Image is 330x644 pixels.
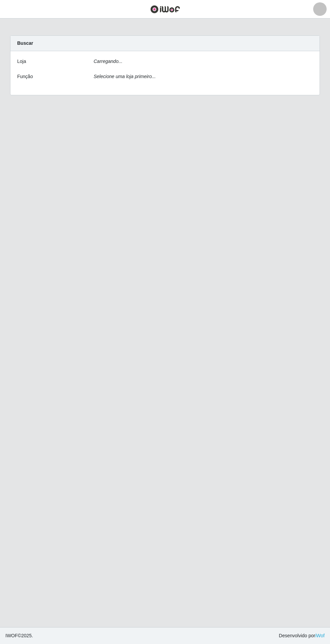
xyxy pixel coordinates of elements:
[94,59,123,64] i: Carregando...
[5,633,18,638] span: IWOF
[17,73,33,80] label: Função
[279,632,325,639] span: Desenvolvido por
[5,632,33,639] span: © 2025 .
[150,5,180,13] img: CoreUI Logo
[94,74,156,79] i: Selecione uma loja primeiro...
[17,58,26,65] label: Loja
[315,633,325,638] a: iWof
[17,40,33,46] strong: Buscar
